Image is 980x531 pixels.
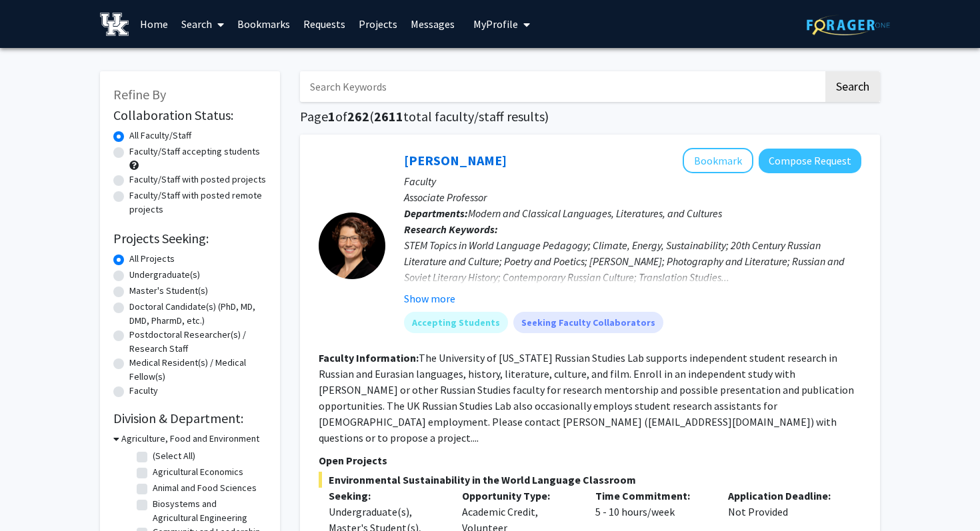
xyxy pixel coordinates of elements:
p: Associate Professor [404,189,861,205]
span: My Profile [473,17,518,31]
a: [PERSON_NAME] [404,152,507,169]
span: Environmental Sustainability in the World Language Classroom [319,472,861,488]
input: Search Keywords [300,71,823,102]
iframe: Chat [10,471,57,521]
label: (Select All) [153,449,195,463]
button: Compose Request to Molly Blasing [759,149,861,173]
label: Master's Student(s) [129,284,208,298]
img: ForagerOne Logo [807,15,890,35]
span: 2611 [374,108,403,125]
span: Modern and Classical Languages, Literatures, and Cultures [468,207,722,220]
div: STEM Topics in World Language Pedagogy; Climate, Energy, Sustainability; 20th Century Russian Lit... [404,237,861,285]
a: Search [175,1,231,47]
p: Time Commitment: [595,488,709,504]
h3: Agriculture, Food and Environment [121,432,259,446]
p: Seeking: [329,488,442,504]
h2: Collaboration Status: [113,107,267,123]
label: Undergraduate(s) [129,268,200,282]
label: Agricultural Economics [153,465,243,479]
span: 1 [328,108,335,125]
button: Show more [404,290,455,306]
mat-chip: Seeking Faculty Collaborators [513,312,663,333]
label: Medical Resident(s) / Medical Fellow(s) [129,356,267,384]
b: Research Keywords: [404,223,498,236]
label: All Faculty/Staff [129,129,191,143]
b: Departments: [404,207,468,220]
span: Refine By [113,86,166,103]
p: Faculty [404,173,861,189]
a: Bookmarks [231,1,297,47]
a: Requests [297,1,352,47]
label: Biosystems and Agricultural Engineering [153,497,263,525]
label: Faculty [129,384,158,398]
h2: Division & Department: [113,410,267,426]
label: Doctoral Candidate(s) (PhD, MD, DMD, PharmD, etc.) [129,300,267,328]
p: Opportunity Type: [462,488,575,504]
label: Postdoctoral Researcher(s) / Research Staff [129,328,267,356]
button: Add Molly Blasing to Bookmarks [683,148,753,173]
label: All Projects [129,252,175,266]
h2: Projects Seeking: [113,231,267,247]
p: Open Projects [319,452,861,468]
a: Projects [352,1,404,47]
fg-read-more: The University of [US_STATE] Russian Studies Lab supports independent student research in Russian... [319,351,854,444]
span: 262 [347,108,369,125]
label: Faculty/Staff accepting students [129,145,260,159]
button: Search [825,71,880,102]
mat-chip: Accepting Students [404,312,508,333]
img: University of Kentucky Logo [100,13,129,36]
b: Faculty Information: [319,351,419,364]
label: Faculty/Staff with posted projects [129,173,266,187]
a: Messages [404,1,461,47]
label: Faculty/Staff with posted remote projects [129,189,267,217]
h1: Page of ( total faculty/staff results) [300,109,880,125]
a: Home [133,1,175,47]
label: Animal and Food Sciences [153,481,257,495]
p: Application Deadline: [728,488,841,504]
